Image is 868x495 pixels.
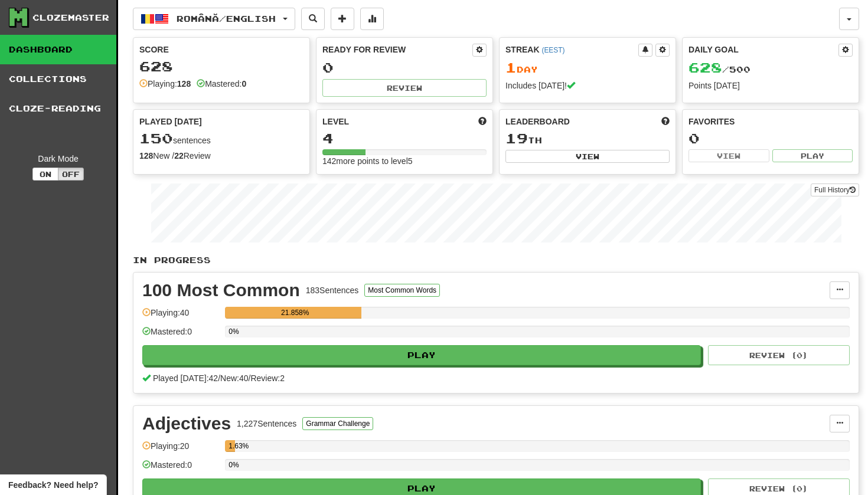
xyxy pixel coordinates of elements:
span: Leaderboard [505,116,570,127]
div: 100 Most Common [142,281,300,299]
div: Playing: 40 [142,307,219,326]
button: Review [322,79,487,97]
div: Score [139,44,304,55]
button: Add sentence to collection [331,8,354,30]
span: 1 [505,59,517,76]
span: 628 [688,59,722,76]
div: Points [DATE] [688,80,853,91]
span: / 500 [688,64,750,74]
button: View [505,150,670,163]
span: 19 [505,130,528,146]
button: Most Common Words [364,284,440,297]
div: Includes [DATE]! [505,80,670,91]
div: Mastered: 0 [142,326,219,345]
div: 1,227 Sentences [237,418,296,430]
div: Day [505,60,670,76]
div: 183 Sentences [306,284,359,296]
div: Adjectives [142,415,231,432]
div: 1.63% [229,440,235,452]
button: View [688,149,769,162]
button: Review (0) [708,345,850,365]
button: Off [58,168,84,181]
button: Play [142,345,701,365]
div: 4 [322,131,487,146]
button: More stats [360,8,384,30]
a: Full History [811,183,859,196]
span: 150 [139,130,173,146]
div: Favorites [688,116,853,127]
span: Review: 2 [250,373,285,383]
div: Playing: [139,78,191,90]
a: (EEST) [541,46,564,54]
span: / [249,373,251,383]
span: Played [DATE] [139,116,202,127]
div: Ready for Review [322,44,472,55]
div: Mastered: [197,78,246,90]
div: Streak [505,44,638,55]
span: Open feedback widget [8,479,98,491]
p: In Progress [133,254,859,266]
div: 21.858% [229,307,361,319]
span: Level [322,116,349,127]
div: Playing: 20 [142,440,219,460]
strong: 22 [174,151,184,160]
div: Daily Goal [688,44,838,57]
span: / [218,373,220,383]
div: Dark Mode [9,153,107,165]
strong: 128 [139,151,153,160]
button: Play [772,149,853,162]
div: sentences [139,131,304,146]
div: th [505,131,670,146]
button: Search sentences [301,8,325,30]
div: 0 [688,131,853,146]
div: 142 more points to level 5 [322,155,487,167]
div: New / Review [139,150,304,162]
span: Played [DATE]: 42 [153,373,218,383]
button: Română/English [133,8,295,30]
button: On [32,168,58,181]
div: 0 [322,60,487,75]
span: New: 40 [220,373,248,383]
div: Clozemaster [32,12,109,24]
span: Română / English [177,14,276,24]
div: 628 [139,59,304,74]
strong: 128 [177,79,191,88]
div: Mastered: 0 [142,459,219,478]
span: Score more points to level up [478,116,487,127]
button: Grammar Challenge [302,417,373,430]
strong: 0 [242,79,246,88]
